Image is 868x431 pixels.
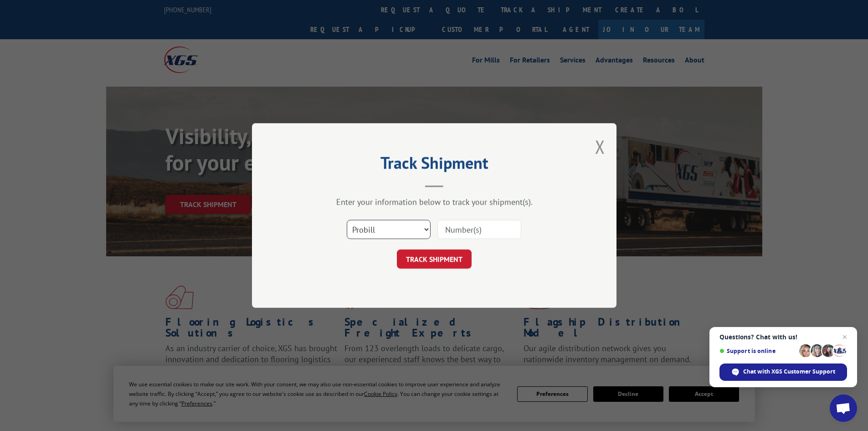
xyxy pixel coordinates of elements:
[397,249,472,269] button: TRACK SHIPMENT
[719,363,847,381] div: Chat with XGS Customer Support
[839,332,850,343] span: Close chat
[298,197,571,207] div: Enter your information below to track your shipment(s).
[298,156,571,174] h2: Track Shipment
[830,395,857,422] div: Open chat
[437,220,521,239] input: Number(s)
[743,368,835,376] span: Chat with XGS Customer Support
[719,348,796,354] span: Support is online
[595,135,605,159] button: Close modal
[719,333,847,341] span: Questions? Chat with us!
